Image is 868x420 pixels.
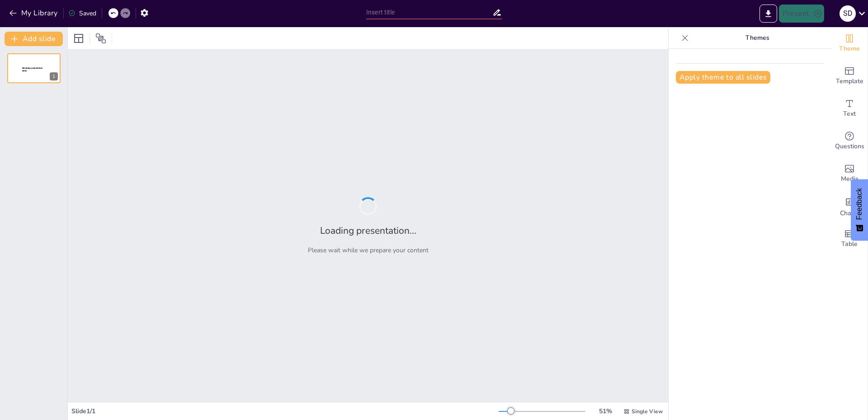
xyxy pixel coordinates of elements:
p: Themes [692,27,822,49]
span: Feedback [855,188,863,220]
div: Change the overall theme [831,27,868,60]
span: Text [843,109,856,119]
span: Charts [840,208,859,218]
div: Saved [68,9,96,18]
span: Sendsteps presentation editor [22,67,43,72]
div: 1 [50,72,58,80]
div: Add ready made slides [831,60,868,92]
span: Media [841,174,859,184]
button: Export to PowerPoint [759,5,777,23]
button: Present [779,5,824,23]
div: Slide 1 / 1 [71,407,499,415]
span: Table [841,239,858,249]
span: Single View [632,408,663,415]
button: Add slide [5,32,63,46]
div: Add text boxes [831,92,868,125]
div: Layout [71,31,86,46]
div: 51 % [594,407,616,415]
p: Please wait while we prepare your content [308,246,429,255]
div: 1 [7,53,61,83]
div: Add images, graphics, shapes or video [831,157,868,190]
button: Feedback - Show survey [851,179,868,241]
span: Template [836,76,863,86]
h2: Loading presentation... [320,224,416,237]
input: Insert title [366,6,492,19]
div: Get real-time input from your audience [831,125,868,157]
button: Apply theme to all slides [676,71,770,84]
span: Questions [835,142,864,151]
button: S D [840,5,856,23]
span: Position [95,33,106,44]
span: Theme [839,44,860,54]
div: Add a table [831,222,868,255]
button: My Library [7,6,61,20]
div: S D [840,5,856,22]
div: Add charts and graphs [831,190,868,222]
